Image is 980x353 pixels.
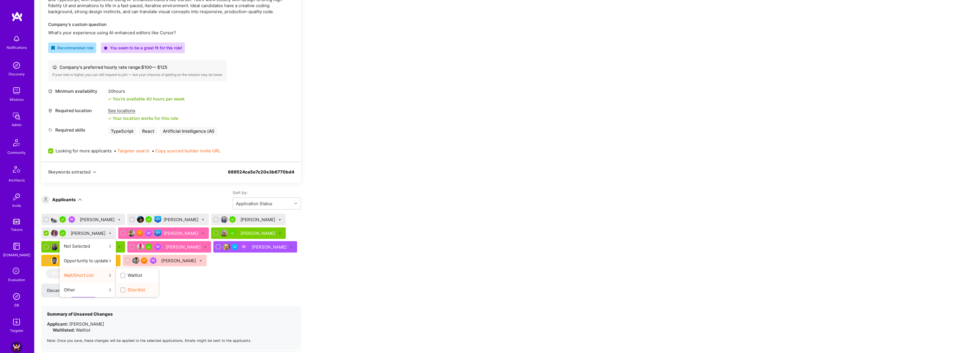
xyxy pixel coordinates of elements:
[164,217,199,223] div: [PERSON_NAME]
[221,216,228,223] img: User Avatar
[60,239,116,253] button: Not Selected
[229,216,236,223] img: A.Teamer in Residence
[136,230,143,237] img: Exceptional A.Teamer
[51,230,58,237] img: User Avatar
[48,30,294,36] p: What's your experience using AI-enhanced editors like Cursor?
[240,217,276,223] div: [PERSON_NAME]
[139,127,157,135] div: React
[10,96,24,102] div: Missions
[108,115,178,121] div: Your location works for this role
[48,108,105,114] div: Required location
[9,177,25,183] div: Architects
[137,243,144,250] img: User Avatar
[108,274,112,277] i: icon ArrowRight
[252,244,288,250] div: [PERSON_NAME]
[47,288,62,293] span: Discard
[51,243,58,250] img: User Avatar
[128,272,142,278] span: Waitlist
[11,110,22,122] img: admin teamwork
[11,266,22,277] i: icon SelectionTeam
[240,230,276,236] div: [PERSON_NAME]
[13,219,20,224] img: tokens
[236,201,272,207] div: Application Status
[11,316,22,328] img: Skill Targeter
[7,45,27,51] div: Notifications
[9,71,25,77] div: Discovery
[279,219,281,221] i: Bulk Status Update
[204,246,207,249] i: Bulk Status Update
[160,127,217,135] div: Artificial Intelligence (AI)
[141,257,148,264] img: Exceptional A.Teamer
[11,227,23,233] div: Tokens
[150,257,157,264] img: Been on Mission
[51,45,93,51] div: Recommended role
[9,342,24,353] a: A.Team: AIR
[154,216,161,223] img: Front-end guild
[47,321,295,333] li: [PERSON_NAME]
[145,216,152,223] img: A.Teamer in Residence
[71,230,107,236] div: [PERSON_NAME]
[108,108,178,114] div: See locations
[10,164,23,177] img: Architects
[294,202,297,205] i: icon Chevron
[47,338,251,343] small: Note: Once you save, these changes will be applied to the selected applications. Emails might be ...
[10,136,23,150] img: Community
[12,122,22,128] div: Admin
[279,232,281,235] i: Bulk Status Update
[223,243,230,250] img: User Avatar
[60,268,116,283] button: Wait/Short ListWaitlistShortlist
[114,148,150,154] span: •
[10,328,23,334] div: Targeter
[154,243,161,250] img: Been on Mission
[166,244,202,250] div: [PERSON_NAME]
[290,246,293,249] i: Bulk Status Update
[117,148,150,154] button: Targeter search
[53,327,75,333] strong: Waitlisted:
[52,64,223,70] div: Company's preferred hourly rate range: $ 100 — $ 125
[59,230,66,237] img: A.Teamer in Residence
[93,171,96,174] i: icon Chevron
[108,259,112,263] i: icon ArrowRight
[12,203,21,209] div: Invite
[52,72,223,77] div: If your rate is higher, you can still request to join — but your chances of getting on the missio...
[145,243,152,250] img: A.Teamer in Residence
[52,65,57,69] i: icon Cash
[51,46,55,50] i: icon RecommendedBadge
[48,21,294,27] div: Company’s custom question
[48,127,105,133] div: Required skills
[41,284,67,297] button: Discard
[48,108,52,113] i: icon Location
[104,45,182,51] div: You seem to be a great fit for this role!
[59,257,66,264] img: Evaluation Call Pending
[118,219,121,221] i: Bulk Status Update
[108,127,136,135] div: TypeScript
[128,287,145,293] span: Shortlist
[233,190,301,195] label: Sort by:
[202,219,204,221] i: Bulk Status Update
[199,260,202,262] i: Bulk Status Update
[14,302,19,308] div: DB
[56,148,112,154] span: Looking for more applicants
[152,148,220,154] span: •
[132,257,139,264] img: User Avatar
[202,232,204,235] i: Bulk Status Update
[145,230,152,237] img: Been on Mission
[80,217,116,223] div: [PERSON_NAME]
[3,252,30,258] div: [DOMAIN_NAME]
[108,96,185,102] div: You're available 40 hours per week
[154,230,161,237] img: Front-end guild
[48,88,105,94] div: Minimum availability
[48,128,52,132] i: icon Tag
[8,277,25,283] div: Evaluation
[137,216,144,223] img: User Avatar
[53,327,295,333] div: Waitlist
[155,148,220,154] button: Copy sourced builder invite URL
[52,197,76,203] div: Applicants
[46,269,81,279] button: Show More
[128,230,135,237] img: User Avatar
[11,191,22,203] img: Invite
[48,169,96,175] button: 9keywords extracted
[7,150,26,156] div: Community
[11,241,22,252] img: guide book
[11,342,22,353] img: A.Team: AIR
